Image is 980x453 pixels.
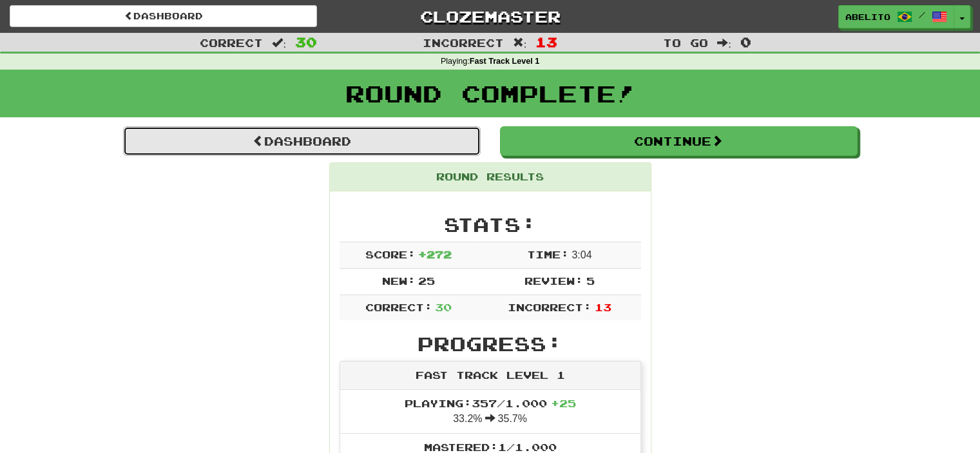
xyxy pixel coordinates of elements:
[382,275,416,287] span: New:
[340,214,641,235] h2: Stats:
[5,81,975,106] h1: Round Complete!
[524,275,583,287] span: Review:
[365,248,416,260] span: Score:
[424,441,557,453] span: Mastered: 1 / 1.000
[418,275,435,287] span: 25
[418,248,452,260] span: + 272
[340,333,641,354] h2: Progress:
[551,397,576,409] span: + 25
[838,5,954,28] a: abelito /
[405,397,576,409] span: Playing: 357 / 1.000
[423,36,504,49] span: Incorrect
[740,34,751,50] span: 0
[508,301,591,313] span: Incorrect:
[272,37,286,48] span: :
[435,301,452,313] span: 30
[513,37,527,48] span: :
[123,126,481,156] a: Dashboard
[663,36,708,49] span: To go
[845,11,890,23] span: abelito
[10,5,317,27] a: Dashboard
[572,249,591,260] span: 3 : 0 4
[594,301,611,313] span: 13
[295,34,317,50] span: 30
[717,37,731,48] span: :
[535,34,557,50] span: 13
[470,57,540,66] strong: Fast Track Level 1
[200,36,263,49] span: Correct
[365,301,432,313] span: Correct:
[340,361,640,390] div: Fast Track Level 1
[919,10,925,19] span: /
[586,275,594,287] span: 5
[340,390,640,434] li: 33.2% 35.7%
[336,5,644,28] a: Clozemaster
[330,163,651,191] div: Round Results
[527,248,569,260] span: Time:
[500,126,858,156] button: Continue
